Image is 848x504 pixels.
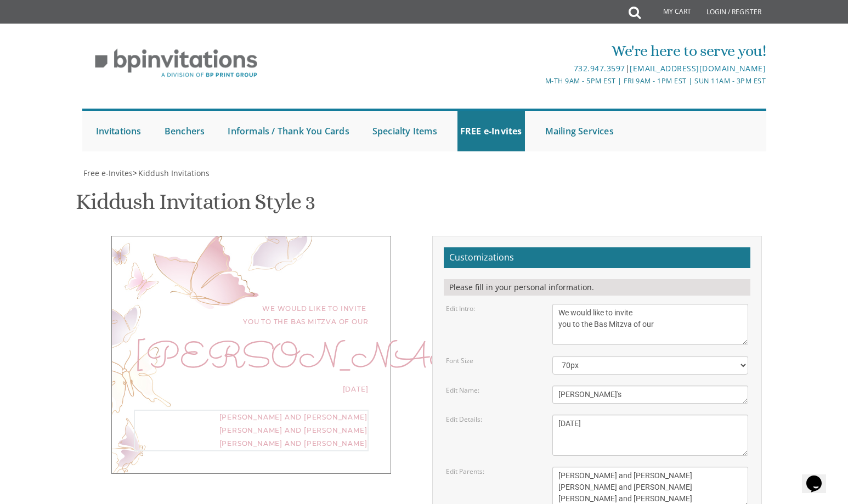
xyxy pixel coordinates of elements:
a: Benchers [162,111,208,151]
a: My Cart [640,1,699,23]
div: [DATE] [134,383,369,396]
textarea: We would like to invite you to the kiddush of our dear daughter/granddaughter [552,304,749,345]
div: We're here to serve you! [310,40,766,62]
a: Mailing Services [542,111,617,151]
span: > [133,168,210,178]
textarea: This Shabbos, Parshas Vayigash at our home [STREET_ADDRESS] [552,415,749,456]
label: Edit Intro: [446,304,475,313]
label: Edit Parents: [446,467,484,476]
a: Invitations [93,111,144,151]
textarea: Nechama [552,386,749,404]
h2: Customizations [444,247,750,268]
a: [EMAIL_ADDRESS][DOMAIN_NAME] [630,63,766,73]
img: BP Invitation Loft [82,41,270,86]
iframe: chat widget [802,460,837,493]
div: Please fill in your personal information. [444,279,750,296]
a: Free e-Invites [82,168,133,178]
label: Edit Details: [446,415,482,424]
a: Informals / Thank You Cards [225,111,352,151]
a: Specialty Items [370,111,440,151]
div: M-Th 9am - 5pm EST | Fri 9am - 1pm EST | Sun 11am - 3pm EST [310,75,766,87]
label: Font Size [446,356,473,365]
a: FREE e-Invites [457,111,525,151]
label: Edit Name: [446,386,479,395]
a: 732.947.3597 [574,63,625,73]
div: | [310,62,766,75]
a: Kiddush Invitations [137,168,210,178]
div: We would like to invite you to the Bas Mitzva of our [134,302,369,329]
div: [PERSON_NAME] and [PERSON_NAME] [PERSON_NAME] and [PERSON_NAME] [PERSON_NAME] and [PERSON_NAME] [134,410,369,451]
h1: Kiddush Invitation Style 3 [76,190,315,222]
div: [PERSON_NAME]'s [134,353,369,366]
span: Free e-Invites [83,168,133,178]
span: Kiddush Invitations [138,168,210,178]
